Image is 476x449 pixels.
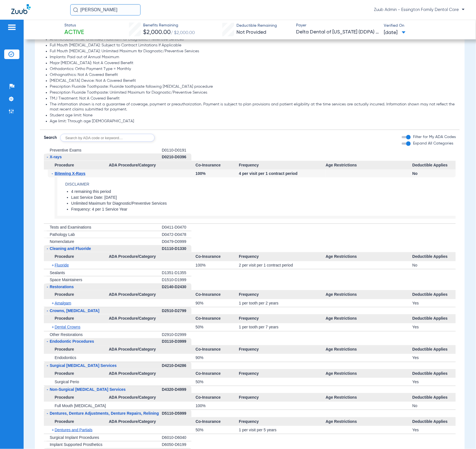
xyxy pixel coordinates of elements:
[50,67,456,72] li: Orthodontics: Ortho Payment Type = Monthly
[162,441,191,448] div: D6050-D6199
[196,402,239,410] div: 100%
[47,246,48,251] span: -
[50,49,456,54] li: Full Mouth [MEDICAL_DATA]: Unlimited Maximum for Diagnostic/Preventive Services
[412,402,456,410] div: No
[326,252,412,261] span: Age Restrictions
[50,443,103,447] span: Implant Supported Prosthetics
[239,323,326,331] div: 1 per tooth per 7 years
[196,426,239,434] div: 50%
[412,369,456,378] span: Deductible Applies
[237,23,277,29] span: Deductible Remaining
[47,339,48,344] span: -
[196,290,239,299] span: Co-Insurance
[412,299,456,307] div: Yes
[44,345,109,354] span: Procedure
[70,4,141,15] input: Search for patients
[239,252,326,261] span: Frequency
[71,189,456,194] li: 4 remaining this period
[50,148,82,152] span: Preventive Exams
[162,269,191,277] div: D1351-D1355
[162,283,191,290] div: D2140-D2430
[412,161,456,170] span: Deductible Applies
[196,417,239,426] span: Co-Insurance
[50,119,456,124] li: Age limit: Through age [DEMOGRAPHIC_DATA]
[296,22,379,28] span: Payer
[162,238,191,245] div: D0479-D0999
[47,411,48,416] span: -
[50,285,74,289] span: Restorations
[73,7,78,12] img: Search Icon
[162,276,191,283] div: D1510-D1999
[196,314,239,323] span: Co-Insurance
[413,141,453,145] span: Expand All Categories
[44,314,109,323] span: Procedure
[65,181,456,187] app-breakdown-title: Disclaimer
[60,134,155,142] input: Search by ADA code or keyword…
[50,84,456,89] li: Prescription Fluoride Toothpaste: Fluoride toothpaste following [MEDICAL_DATA] procedure
[239,161,326,170] span: Frequency
[44,290,109,299] span: Procedure
[71,207,456,212] li: Frequency: 4 per 1 Service Year
[143,22,195,28] span: Benefits Remaining
[326,417,412,426] span: Age Restrictions
[196,369,239,378] span: Co-Insurance
[52,170,55,177] span: -
[71,201,456,206] li: Unlimited Maximum for Diagnostic/Preventive Services
[47,308,48,313] span: -
[296,29,379,36] span: Delta Dental of [US_STATE] (DDPA) - AI
[171,31,195,35] span: / $2,000.00
[162,434,191,441] div: D6010-D6040
[44,161,109,170] span: Procedure
[109,417,196,426] span: ADA Procedure/Category
[50,61,456,66] li: Major [MEDICAL_DATA]: Not A Covered Benefit
[374,7,465,13] span: Zuub Admin - Essington Family Dental Care
[239,261,326,269] div: 2 per visit per 1 contract period
[50,90,456,95] li: Prescription Fluoride Toothpaste: Unlimited Maximum for Diagnostic/Preventive Services
[50,411,159,416] span: Dentures, Denture Adjustments, Denture Repairs, Relining
[52,261,55,269] span: +
[47,155,48,159] span: -
[50,363,117,368] span: Surgical [MEDICAL_DATA] Services
[47,363,48,368] span: -
[52,323,55,331] span: +
[412,252,456,261] span: Deductible Applies
[52,299,55,307] span: +
[64,29,84,37] span: Active
[239,393,326,402] span: Frequency
[44,135,57,141] span: Search
[55,428,93,432] span: Dentures and Partials
[326,345,412,354] span: Age Restrictions
[55,403,106,408] span: Full Mouth [MEDICAL_DATA]
[196,345,239,354] span: Co-Insurance
[412,393,456,402] span: Deductible Applies
[196,161,239,170] span: Co-Insurance
[196,299,239,307] div: 90%
[64,22,84,28] span: Status
[44,369,109,378] span: Procedure
[162,224,191,231] div: D0411-D0470
[162,154,191,161] div: D0210-D0396
[412,354,456,362] div: Yes
[412,134,456,140] label: Filter for My ADA Codes
[47,387,48,392] span: -
[50,387,126,392] span: Non-Surgical [MEDICAL_DATA] Services
[326,161,412,170] span: Age Restrictions
[196,170,239,177] div: 100%
[44,417,109,426] span: Procedure
[196,393,239,402] span: Co-Insurance
[50,155,62,159] span: X-rays
[412,170,456,177] div: No
[412,314,456,323] span: Deductible Applies
[412,323,456,331] div: Yes
[326,369,412,378] span: Age Restrictions
[239,426,326,434] div: 1 per visit per 5 years
[162,331,191,339] div: D2910-D2999
[55,380,79,384] span: Surgical Perio
[162,147,191,154] div: D0110-D0191
[326,393,412,402] span: Age Restrictions
[412,261,456,269] div: No
[162,362,191,369] div: D4210-D4286
[326,314,412,323] span: Age Restrictions
[55,301,71,305] span: Amalgam
[55,171,85,176] span: Bitewing X-Rays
